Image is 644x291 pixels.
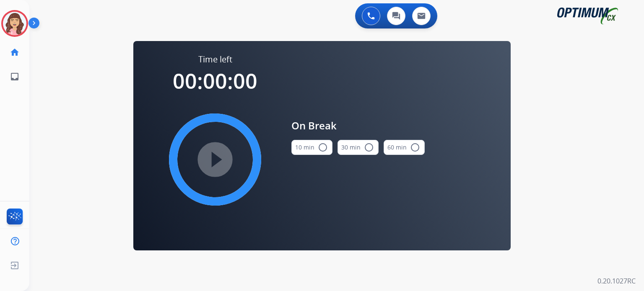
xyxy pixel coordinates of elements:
button: 10 min [291,140,332,155]
mat-icon: radio_button_unchecked [410,142,420,152]
button: 60 min [384,140,425,155]
mat-icon: radio_button_unchecked [318,142,328,152]
span: On Break [291,118,425,133]
span: Time left [198,54,232,65]
p: 0.20.1027RC [597,276,636,286]
mat-icon: radio_button_unchecked [364,142,374,152]
mat-icon: home [10,47,20,57]
img: avatar [3,12,26,35]
button: 30 min [338,140,379,155]
span: 00:00:00 [173,67,257,95]
mat-icon: inbox [10,72,20,82]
